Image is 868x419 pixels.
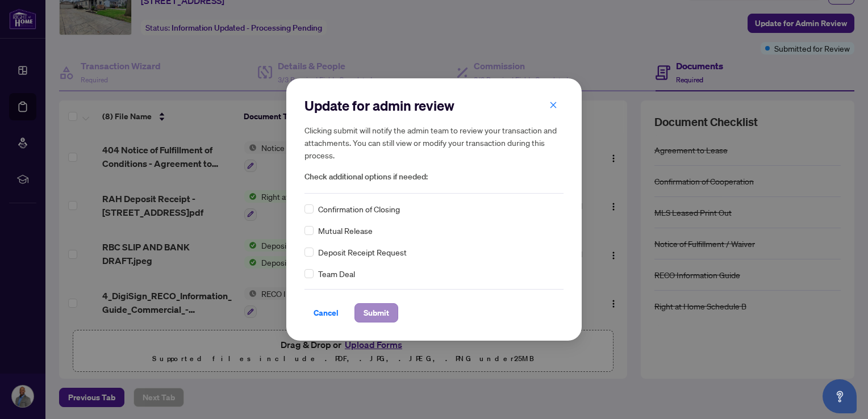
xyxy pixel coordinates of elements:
h5: Clicking submit will notify the admin team to review your transaction and attachments. You can st... [304,124,564,161]
h2: Update for admin review [304,97,564,115]
button: Submit [354,303,398,322]
span: Team Deal [318,267,355,280]
span: Submit [364,304,389,322]
span: Mutual Release [318,224,373,237]
span: Check additional options if needed: [304,170,564,183]
span: Deposit Receipt Request [318,246,407,258]
span: close [549,101,557,109]
button: Open asap [823,379,857,413]
span: Confirmation of Closing [318,203,400,215]
button: Cancel [304,303,348,322]
span: Cancel [314,304,339,322]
